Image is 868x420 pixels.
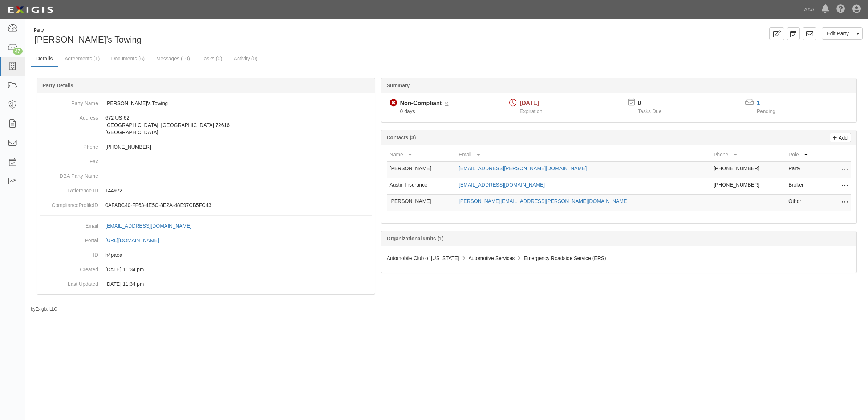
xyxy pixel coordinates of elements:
a: [EMAIL_ADDRESS][PERSON_NAME][DOMAIN_NAME] [459,165,587,171]
dt: Address [40,111,98,121]
dt: Last Updated [40,277,98,288]
span: Emergency Roadside Service (ERS) [524,255,606,261]
dt: Created [40,262,98,273]
a: [EMAIL_ADDRESS][DOMAIN_NAME] [459,182,545,188]
span: [DATE] [520,100,539,106]
div: Randy's Towing [31,27,441,46]
span: Expiration [520,108,542,114]
th: Name [387,148,456,161]
dt: DBA Party Name [40,169,98,180]
td: [PHONE_NUMBER] [711,161,786,178]
span: Pending [757,108,775,114]
img: logo-5460c22ac91f19d4615b14bd174203de0afe785f0fc80cf4dbbc73dc1793850b.png [5,3,56,16]
dd: 672 US 62 [GEOGRAPHIC_DATA], [GEOGRAPHIC_DATA] 72616 [GEOGRAPHIC_DATA] [40,111,372,140]
a: Documents (6) [106,51,150,66]
a: [PERSON_NAME][EMAIL_ADDRESS][PERSON_NAME][DOMAIN_NAME] [459,198,629,204]
dt: Portal [40,233,98,244]
a: Edit Party [822,27,853,40]
p: 144972 [105,187,372,194]
i: Non-Compliant [390,99,397,107]
dd: [PHONE_NUMBER] [40,140,372,154]
a: Exigis, LLC [36,307,57,312]
i: Pending Review [445,101,449,106]
dt: Email [40,219,98,229]
dt: Reference ID [40,183,98,194]
span: Automobile Club of [US_STATE] [387,255,459,261]
b: Summary [387,83,410,88]
p: 0AFABC40-FF63-4E5C-8E2A-48E97CB5FC43 [105,201,372,209]
a: Messages (10) [151,51,195,66]
span: Since 09/24/2025 [400,108,415,114]
a: Add [830,133,851,142]
a: Tasks (0) [196,51,228,66]
dt: Fax [40,154,98,165]
dd: [PERSON_NAME]'s Towing [40,96,372,111]
div: Non-Compliant [400,99,442,108]
a: Details [31,51,58,67]
dt: ComplianceProfileID [40,198,98,209]
td: [PERSON_NAME] [387,195,456,211]
span: [PERSON_NAME]'s Towing [35,35,142,44]
p: Add [837,133,848,142]
small: by [31,306,57,312]
a: Agreements (1) [59,51,105,66]
td: [PERSON_NAME] [387,161,456,178]
b: Party Details [42,83,73,88]
th: Email [456,148,711,161]
dd: h4paea [40,248,372,262]
a: [EMAIL_ADDRESS][DOMAIN_NAME] [105,223,199,229]
span: Tasks Due [638,108,661,114]
div: 47 [13,48,23,55]
dt: Party Name [40,96,98,107]
p: 0 [638,99,670,108]
i: Help Center - Complianz [836,5,845,14]
th: Phone [711,148,786,161]
td: Broker [786,178,822,195]
dd: 03/09/2023 11:34 pm [40,277,372,291]
dd: 03/09/2023 11:34 pm [40,262,372,277]
div: [EMAIL_ADDRESS][DOMAIN_NAME] [105,222,191,229]
a: Activity (0) [228,51,263,66]
div: Party [34,27,142,33]
td: [PHONE_NUMBER] [711,178,786,195]
b: Contacts (3) [387,135,416,140]
b: Organizational Units (1) [387,236,444,241]
a: [URL][DOMAIN_NAME] [105,237,167,243]
span: Automotive Services [469,255,515,261]
a: AAA [800,2,818,17]
td: Party [786,161,822,178]
td: Austin Insurance [387,178,456,195]
th: Role [786,148,822,161]
td: Other [786,195,822,211]
a: 1 [757,100,760,106]
dt: Phone [40,140,98,151]
dt: ID [40,248,98,259]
